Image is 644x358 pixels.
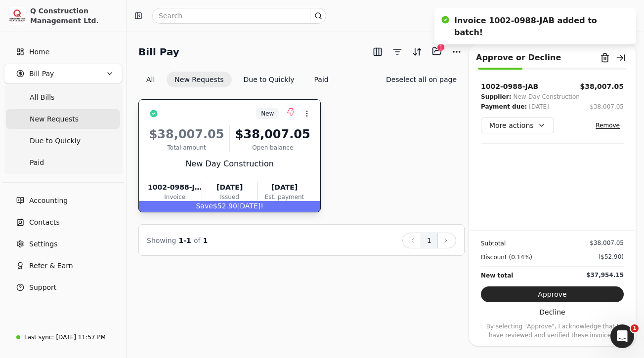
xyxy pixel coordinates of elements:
div: Subtotal [481,239,506,248]
div: [DATE] 11:57 PM [56,333,105,342]
button: $38,007.05 [590,102,624,112]
div: 1002-0988-JAB [148,182,202,193]
iframe: Intercom live chat [610,324,634,348]
span: Refer & Earn [29,261,73,271]
div: Invoice filter options [138,72,337,87]
a: Contacts [4,212,122,232]
button: All [138,72,163,87]
div: Supplier: [481,92,511,102]
span: All Bills [30,92,54,103]
div: [DATE] [258,182,311,193]
div: Approve or Decline [476,52,561,64]
div: Last sync: [24,333,54,342]
span: 1 - 1 [179,237,191,244]
button: Decline [481,304,624,320]
span: of [194,237,201,244]
span: Support [29,282,56,293]
div: Total amount [148,143,225,152]
div: $38,007.05 [148,125,225,143]
span: 1 [203,237,208,244]
a: Due to Quickly [6,131,120,151]
div: $38,007.05 [590,239,624,247]
button: Deselect all on page [378,72,465,87]
div: New total [481,271,513,280]
div: $38,007.05 [590,102,624,111]
div: Invoice 1002-0988-JAB added to batch! [454,15,616,39]
a: Paid [6,153,120,172]
div: [DATE] [529,102,549,112]
button: Refer & Earn [4,256,122,276]
button: 1 [421,233,438,248]
span: Home [29,47,49,57]
div: Invoice [148,193,202,201]
span: Contacts [29,217,60,228]
span: Settings [29,239,57,249]
span: Bill Pay [29,69,54,79]
div: ($52.90) [599,252,624,261]
span: Due to Quickly [30,136,81,146]
button: New Requests [167,72,231,87]
button: Bill Pay [4,64,122,83]
span: [DATE]! [237,202,263,210]
button: Sort [409,44,425,60]
span: Paid [30,158,44,168]
div: New-Day Construction [513,92,579,102]
img: 3171ca1f-602b-4dfe-91f0-0ace091e1481.jpeg [8,7,26,25]
span: Showing [147,237,176,244]
a: Last sync:[DATE] 11:57 PM [4,328,122,346]
div: New Day Construction [148,158,311,170]
input: Search [152,8,326,24]
span: New [261,109,274,118]
button: Paid [306,72,337,87]
button: $38,007.05 [580,81,624,92]
div: $38,007.05 [234,125,311,143]
a: All Bills [6,87,120,107]
a: Settings [4,234,122,254]
div: $37,954.15 [586,271,624,279]
span: 1 [631,324,639,332]
div: [DATE] [202,182,257,193]
div: Discount (0.14%) [481,252,532,262]
div: Payment due: [481,102,527,112]
span: Accounting [29,196,68,206]
a: New Requests [6,109,120,129]
div: $52.90 [139,201,320,212]
h2: Bill Pay [138,44,179,60]
span: New Requests [30,114,79,124]
button: More actions [481,118,554,133]
button: Support [4,278,122,297]
div: Q Construction Management Ltd. [30,6,118,26]
button: Due to Quickly [236,72,302,87]
button: Remove [592,119,624,131]
a: Home [4,42,122,62]
div: Open balance [234,143,311,152]
div: Issued [202,193,257,201]
div: 1002-0988-JAB [481,81,538,92]
a: Accounting [4,191,122,210]
div: Est. payment [258,193,311,201]
button: Approve [481,286,624,302]
p: By selecting "Approve", I acknowledge that I have reviewed and verified these invoices. [481,322,624,340]
span: Save [196,202,213,210]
